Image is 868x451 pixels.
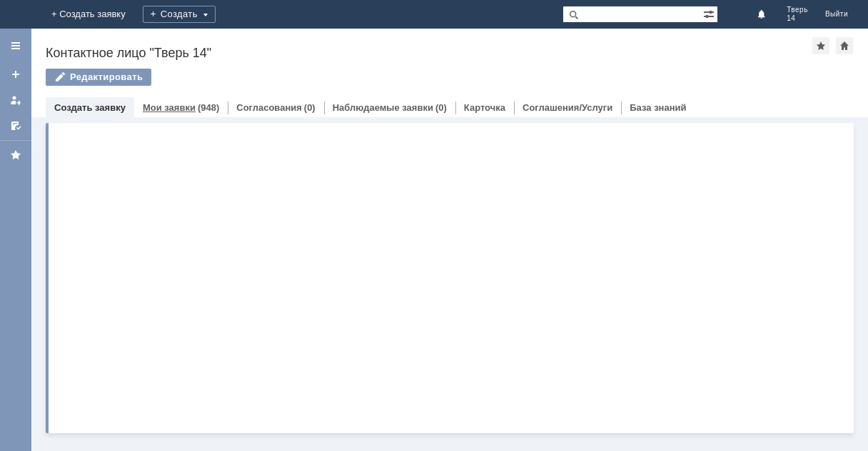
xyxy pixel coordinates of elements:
a: Создать заявку [54,102,126,113]
div: Добавить в избранное [812,37,829,54]
a: Карточка [464,102,505,113]
a: Мои заявки [4,89,27,111]
a: Создать заявку [4,63,27,86]
span: Тверь [787,6,808,14]
div: Сделать домашней страницей [836,37,853,54]
a: Наблюдаемые заявки [333,102,433,113]
a: База знаний [630,102,686,113]
a: Согласования [236,102,302,113]
span: 14 [787,14,808,23]
div: (948) [198,102,219,113]
a: Мои заявки [143,102,196,113]
div: Создать [143,6,216,23]
div: (0) [435,102,447,113]
div: Контактное лицо "Тверь 14" [46,46,812,60]
a: Мои согласования [4,114,27,137]
a: Соглашения/Услуги [523,102,612,113]
span: Расширенный поиск [703,6,717,20]
div: (0) [304,102,316,113]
